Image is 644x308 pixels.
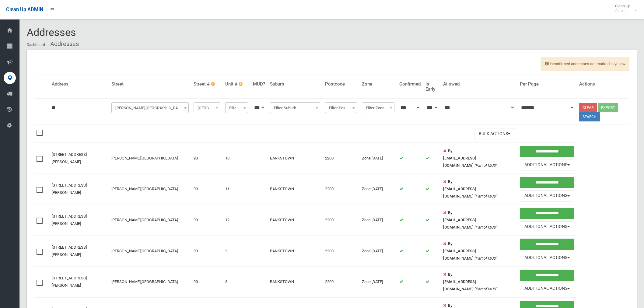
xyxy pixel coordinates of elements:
[359,236,397,267] td: Zone [DATE]
[6,7,43,12] span: Clean Up ADMIN
[223,267,250,298] td: 3
[474,287,497,291] em: "Part of MUD"
[109,205,191,236] td: [PERSON_NAME][GEOGRAPHIC_DATA]
[191,236,223,267] td: 90
[359,205,397,236] td: Zone [DATE]
[598,103,618,112] button: Export
[579,82,627,87] h4: Actions
[323,174,359,205] td: 2200
[225,102,248,113] span: Filter Unit #
[109,143,191,174] td: [PERSON_NAME][GEOGRAPHIC_DATA]
[52,82,107,87] h4: Address
[474,256,497,261] em: "Part of MUD"
[541,57,629,71] span: Unconfirmed addresses are marked in yellow.
[474,194,497,198] em: "Part of MUD"
[425,82,439,92] h4: Is Early
[520,252,574,263] button: Additional Actions
[443,149,476,168] strong: By [EMAIL_ADDRESS][DOMAIN_NAME]
[441,174,517,205] td: :
[441,236,517,267] td: :
[52,214,87,226] a: [STREET_ADDRESS][PERSON_NAME]
[323,236,359,267] td: 2200
[323,143,359,174] td: 2200
[615,8,630,13] small: Admin
[223,205,250,236] td: 12
[362,102,394,113] span: Filter Zone
[52,152,87,164] a: [STREET_ADDRESS][PERSON_NAME]
[268,267,323,298] td: BANKSTOWN
[111,82,189,87] h4: Street
[268,236,323,267] td: BANKSTOWN
[520,159,574,170] button: Additional Actions
[327,104,355,112] span: Filter Postcode
[399,82,421,87] h4: Confirmed
[113,104,187,112] span: Meredith Street (BANKSTOWN)
[323,267,359,298] td: 2200
[474,163,497,168] em: "Part of MUD"
[194,82,221,87] h4: Street #
[579,103,597,112] a: Clear
[223,143,250,174] td: 10
[441,267,517,298] td: :
[109,174,191,205] td: [PERSON_NAME][GEOGRAPHIC_DATA]
[223,236,250,267] td: 2
[363,104,393,112] span: Filter Zone
[109,267,191,298] td: [PERSON_NAME][GEOGRAPHIC_DATA]
[443,241,476,261] strong: By [EMAIL_ADDRESS][DOMAIN_NAME]
[268,205,323,236] td: BANKSTOWN
[46,38,79,50] li: Addresses
[191,267,223,298] td: 90
[443,82,515,87] h4: Allowed
[268,174,323,205] td: BANKSTOWN
[359,143,397,174] td: Zone [DATE]
[443,210,476,229] strong: By [EMAIL_ADDRESS][DOMAIN_NAME]
[191,143,223,174] td: 90
[191,174,223,205] td: 90
[441,205,517,236] td: :
[109,236,191,267] td: [PERSON_NAME][GEOGRAPHIC_DATA]
[27,43,45,47] a: Dashboard
[359,267,397,298] td: Zone [DATE]
[195,104,219,112] span: Filter Street #
[27,26,76,38] span: Addresses
[323,205,359,236] td: 2200
[474,225,497,229] em: "Part of MUD"
[325,102,357,113] span: Filter Postcode
[443,272,476,291] strong: By [EMAIL_ADDRESS][DOMAIN_NAME]
[520,221,574,233] button: Additional Actions
[227,104,247,112] span: Filter Unit #
[520,283,574,294] button: Additional Actions
[223,174,250,205] td: 11
[579,112,600,121] button: Search
[52,245,87,257] a: [STREET_ADDRESS][PERSON_NAME]
[520,190,574,201] button: Additional Actions
[612,4,636,13] span: Clean Up
[270,82,320,87] h4: Suburb
[271,104,319,112] span: Filter Suburb
[194,102,221,113] span: Filter Street #
[111,102,189,113] span: Meredith Street (BANKSTOWN)
[474,128,515,139] button: Bulk Actions
[362,82,394,87] h4: Zone
[520,82,574,87] h4: Per Page
[52,183,87,195] a: [STREET_ADDRESS][PERSON_NAME]
[253,82,265,87] h4: MUD?
[443,179,476,198] strong: By [EMAIL_ADDRESS][DOMAIN_NAME]
[268,143,323,174] td: BANKSTOWN
[270,102,320,113] span: Filter Suburb
[191,205,223,236] td: 90
[325,82,357,87] h4: Postcode
[52,276,87,288] a: [STREET_ADDRESS][PERSON_NAME]
[359,174,397,205] td: Zone [DATE]
[441,143,517,174] td: :
[225,82,248,87] h4: Unit #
